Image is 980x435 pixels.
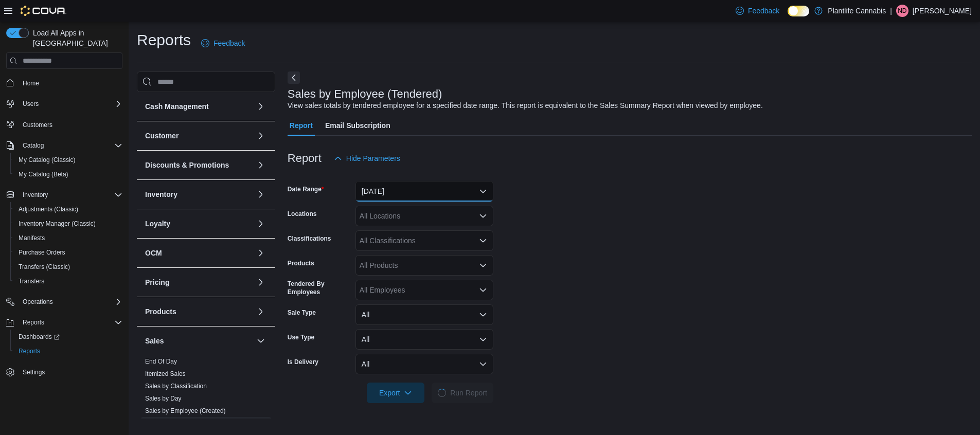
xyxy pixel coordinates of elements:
h3: Sales [145,336,164,346]
button: Inventory [19,189,52,201]
button: Customer [145,131,253,141]
span: Reports [19,316,122,329]
button: Inventory [255,188,267,201]
button: Catalog [2,138,127,153]
button: Customers [2,117,127,132]
button: Reports [2,315,127,330]
h3: Customer [145,131,179,141]
span: Dashboards [14,331,122,343]
span: Adjustments (Classic) [19,205,78,213]
span: Report [290,115,313,136]
span: Inventory Manager (Classic) [19,220,96,228]
button: Sales [255,335,267,347]
span: Inventory [19,189,122,201]
span: My Catalog (Classic) [19,156,76,164]
span: Catalog [19,139,122,152]
span: Loading [437,388,447,398]
span: Customers [19,118,122,131]
span: Home [19,76,122,89]
button: [DATE] [355,181,493,202]
a: End Of Day [145,358,177,365]
a: Sales by Day [145,395,182,402]
button: Reports [10,344,127,358]
span: Sales by Classification [145,382,207,390]
a: Sales by Employee (Created) [145,407,226,414]
span: Operations [19,296,122,308]
button: Inventory Manager (Classic) [10,216,127,231]
span: My Catalog (Beta) [14,168,122,180]
button: Operations [2,295,127,309]
span: Inventory [23,191,48,199]
span: Reports [14,345,122,357]
span: Load All Apps in [GEOGRAPHIC_DATA] [29,28,122,48]
a: Dashboards [14,331,64,343]
button: Cash Management [145,101,253,112]
button: Inventory [2,188,127,202]
button: Open list of options [479,261,487,269]
button: All [355,354,493,374]
div: Nick Dickson [896,5,908,17]
button: Open list of options [479,286,487,294]
span: Hide Parameters [346,153,400,164]
a: Sales by Classification [145,383,207,390]
span: Feedback [213,38,245,48]
a: Itemized Sales [145,370,186,377]
button: Reports [19,316,48,329]
button: Loyalty [255,217,267,230]
button: Open list of options [479,237,487,245]
h3: Cash Management [145,101,209,112]
button: All [355,329,493,350]
button: Hide Parameters [330,148,404,169]
input: Dark Mode [788,6,809,16]
span: End Of Day [145,357,177,366]
span: Settings [19,366,122,378]
img: Cova [21,6,66,16]
button: Discounts & Promotions [255,159,267,171]
span: My Catalog (Classic) [14,154,122,166]
a: Transfers (Classic) [14,261,74,273]
h3: Discounts & Promotions [145,160,229,170]
span: Purchase Orders [19,248,65,257]
nav: Complex example [6,71,122,406]
a: Reports [14,345,44,357]
span: Users [19,98,122,110]
span: Reports [23,318,44,327]
a: Purchase Orders [14,246,69,259]
button: Pricing [145,277,253,287]
a: Transfers [14,275,48,287]
label: Products [288,259,314,267]
label: Classifications [288,234,331,243]
span: Operations [23,298,53,306]
span: Feedback [748,6,779,16]
button: LoadingRun Report [432,383,493,403]
a: Adjustments (Classic) [14,203,82,215]
a: Feedback [732,1,783,21]
a: My Catalog (Classic) [14,154,80,166]
button: My Catalog (Classic) [10,153,127,167]
button: Operations [19,296,57,308]
label: Date Range [288,185,324,193]
h3: OCM [145,248,162,258]
span: Manifests [19,234,45,242]
button: Export [367,383,424,403]
h3: Inventory [145,189,177,200]
button: Next [288,71,300,84]
span: Users [23,100,39,108]
span: Adjustments (Classic) [14,203,122,215]
a: Inventory Manager (Classic) [14,217,100,230]
label: Use Type [288,333,314,341]
button: Transfers [10,274,127,288]
span: Itemized Sales [145,370,186,378]
span: Email Subscription [325,115,390,136]
button: All [355,304,493,325]
h1: Reports [137,30,191,50]
h3: Products [145,306,176,317]
span: Transfers [19,277,44,285]
button: Loyalty [145,219,253,229]
button: Adjustments (Classic) [10,202,127,216]
label: Is Delivery [288,358,318,366]
a: Manifests [14,232,49,244]
button: My Catalog (Beta) [10,167,127,182]
div: View sales totals by tendered employee for a specified date range. This report is equivalent to t... [288,100,763,111]
button: Settings [2,365,127,379]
